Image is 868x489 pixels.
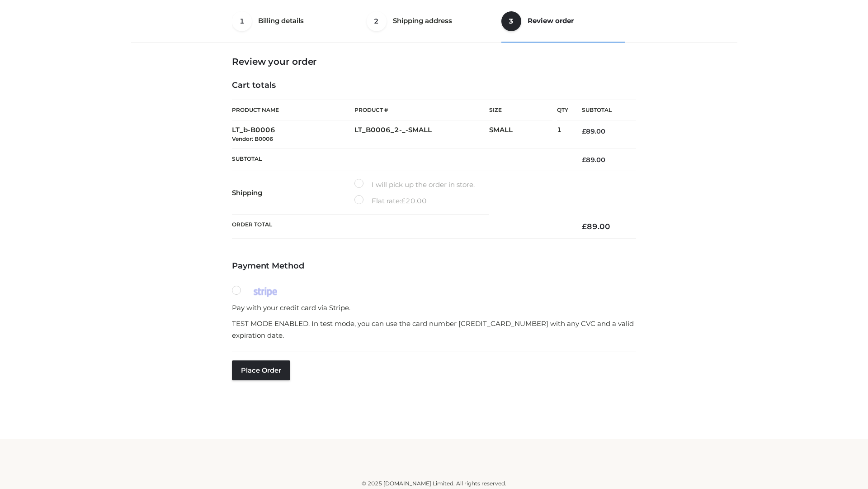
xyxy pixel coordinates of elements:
p: TEST MODE ENABLED. In test mode, you can use the card number [CREDIT_CARD_NUMBER] with any CVC an... [232,318,636,341]
label: Flat rate: [354,195,427,207]
td: LT_B0006_2-_-SMALL [354,120,489,149]
td: 1 [557,120,568,149]
td: LT_b-B0006 [232,120,354,149]
th: Product # [354,100,489,120]
bdi: 89.00 [582,127,605,135]
td: SMALL [489,120,557,149]
th: Shipping [232,171,354,215]
h4: Cart totals [232,81,636,91]
bdi: 89.00 [582,222,610,231]
button: Place order [232,360,290,380]
bdi: 89.00 [582,156,605,164]
h3: Review your order [232,56,636,67]
th: Product Name [232,100,354,120]
span: £ [582,222,587,231]
th: Subtotal [232,149,568,171]
th: Qty [557,100,568,120]
th: Order Total [232,215,568,239]
div: © 2025 [DOMAIN_NAME] Limited. All rights reserved. [134,479,734,488]
span: £ [582,156,586,164]
h4: Payment Method [232,261,636,271]
th: Subtotal [568,100,636,120]
bdi: 20.00 [401,197,427,205]
th: Size [489,100,552,120]
label: I will pick up the order in store. [354,179,475,191]
span: £ [582,127,586,135]
span: £ [401,197,406,205]
p: Pay with your credit card via Stripe. [232,302,636,314]
small: Vendor: B0006 [232,135,273,142]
